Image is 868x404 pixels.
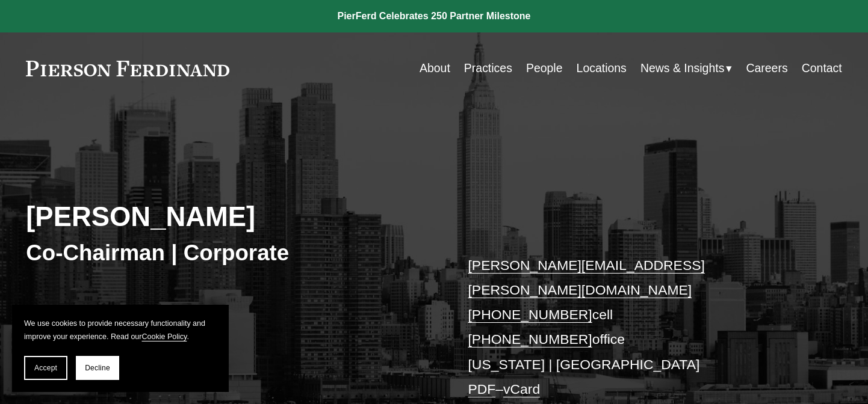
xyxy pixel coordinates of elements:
[746,57,787,80] a: Careers
[85,364,110,372] span: Decline
[468,331,592,347] a: [PHONE_NUMBER]
[420,57,450,80] a: About
[503,381,540,397] a: vCard
[468,253,808,402] p: cell office [US_STATE] | [GEOGRAPHIC_DATA] –
[468,307,592,322] a: [PHONE_NUMBER]
[141,332,187,341] a: Cookie Policy
[24,356,67,380] button: Accept
[76,356,119,380] button: Decline
[526,57,563,80] a: People
[640,57,732,80] a: folder dropdown
[468,381,495,397] a: PDF
[34,364,57,372] span: Accept
[26,200,434,233] h2: [PERSON_NAME]
[468,257,704,298] a: [PERSON_NAME][EMAIL_ADDRESS][PERSON_NAME][DOMAIN_NAME]
[12,305,229,392] section: Cookie banner
[24,317,217,344] p: We use cookies to provide necessary functionality and improve your experience. Read our .
[577,57,627,80] a: Locations
[640,58,724,79] span: News & Insights
[26,239,434,267] h3: Co-Chairman | Corporate
[802,57,842,80] a: Contact
[464,57,512,80] a: Practices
